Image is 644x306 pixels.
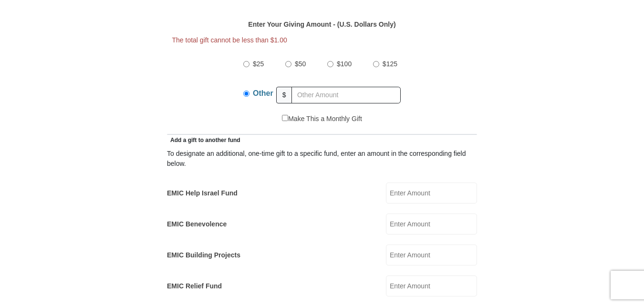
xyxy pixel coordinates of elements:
[167,137,240,143] span: Add a gift to another fund
[248,20,395,28] strong: Enter Your Giving Amount - (U.S. Dollars Only)
[282,114,362,124] label: Make This a Monthly Gift
[253,89,273,97] span: Other
[337,60,352,68] span: $100
[167,188,238,198] label: EMIC Help Israel Fund
[167,149,477,169] div: To designate an additional, one-time gift to a specific fund, enter an amount in the correspondin...
[276,87,292,103] span: $
[291,87,401,103] input: Other Amount
[282,115,288,121] input: Make This a Monthly Gift
[383,60,397,68] span: $125
[386,245,477,265] input: Enter Amount
[167,281,222,291] label: EMIC Relief Fund
[386,183,477,204] input: Enter Amount
[386,214,477,235] input: Enter Amount
[253,60,264,68] span: $25
[172,35,472,45] li: The total gift cannot be less than $1.00
[386,275,477,296] input: Enter Amount
[167,250,240,260] label: EMIC Building Projects
[295,60,306,68] span: $50
[167,219,227,229] label: EMIC Benevolence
